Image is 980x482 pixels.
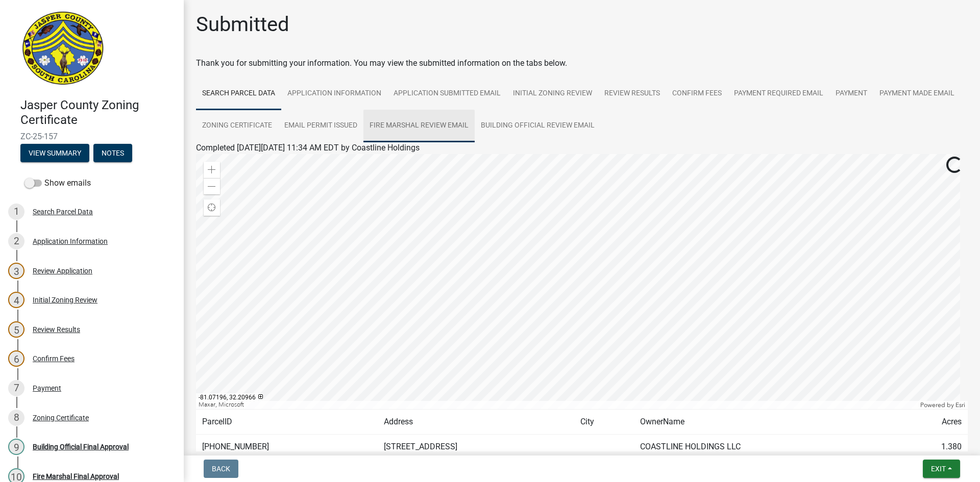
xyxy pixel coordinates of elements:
[634,435,893,460] td: COASTLINE HOLDINGS LLC
[20,149,89,158] wm-modal-confirm: Summary
[955,401,965,409] a: Esri
[33,385,61,392] div: Payment
[204,460,238,478] button: Back
[196,12,289,37] h1: Submitted
[33,473,119,480] div: Fire Marshal Final Approval
[204,178,220,194] div: Zoom out
[196,78,281,110] a: Search Parcel Data
[728,78,829,110] a: Payment Required Email
[33,355,75,362] div: Confirm Fees
[196,435,378,460] td: [PHONE_NUMBER]
[893,435,968,460] td: 1.380
[8,204,24,220] div: 1
[8,410,24,426] div: 8
[634,410,893,435] td: OwnerName
[33,238,108,245] div: Application Information
[20,144,89,162] button: View Summary
[196,110,278,142] a: Zoning Certificate
[873,78,961,110] a: Payment Made Email
[8,380,24,396] div: 7
[196,401,918,409] div: Maxar, Microsoft
[196,410,378,435] td: ParcelID
[931,465,946,473] span: Exit
[196,143,420,153] span: Completed [DATE][DATE] 11:34 AM EDT by Coastline Holdings
[33,208,93,215] div: Search Parcel Data
[204,199,220,216] div: Find my location
[196,57,968,69] div: Thank you for submitting your information. You may view the submitted information on the tabs below.
[212,465,230,473] span: Back
[893,410,968,435] td: Acres
[204,162,220,178] div: Zoom in
[918,401,968,409] div: Powered by
[33,267,92,274] div: Review Application
[281,78,387,110] a: Application Information
[8,292,24,308] div: 4
[574,410,634,435] td: City
[24,177,91,189] label: Show emails
[363,110,475,142] a: Fire Marshal Review Email
[33,296,97,303] div: Initial Zoning Review
[507,78,598,110] a: Initial Zoning Review
[278,110,363,142] a: Email Permit Issued
[93,144,132,162] button: Notes
[8,233,24,249] div: 2
[20,132,163,141] span: ZC-25-157
[33,326,80,333] div: Review Results
[598,78,666,110] a: Review Results
[387,78,507,110] a: Application Submitted Email
[33,414,89,421] div: Zoning Certificate
[8,350,24,367] div: 6
[829,78,873,110] a: Payment
[20,11,106,87] img: Jasper County, South Carolina
[923,460,960,478] button: Exit
[8,439,24,455] div: 9
[666,78,728,110] a: Confirm Fees
[378,410,574,435] td: Address
[33,443,129,450] div: Building Official Final Approval
[475,110,601,142] a: Building Official Review Email
[8,321,24,338] div: 5
[93,149,132,158] wm-modal-confirm: Notes
[20,98,176,128] h4: Jasper County Zoning Certificate
[8,263,24,279] div: 3
[378,435,574,460] td: [STREET_ADDRESS]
